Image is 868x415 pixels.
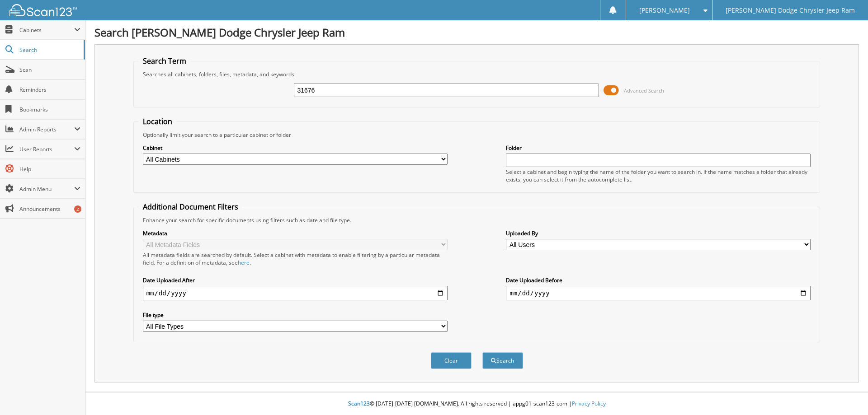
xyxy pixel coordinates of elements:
label: Folder [506,144,811,152]
div: Optionally limit your search to a particular cabinet or folder [138,131,816,139]
span: Announcements [19,205,80,213]
div: Searches all cabinets, folders, files, metadata, and keywords [138,70,816,78]
iframe: Chat Widget [823,372,868,415]
label: Date Uploaded Before [506,276,811,284]
span: [PERSON_NAME] [639,8,690,13]
span: Admin Reports [19,126,74,133]
input: end [506,286,811,300]
div: All metadata fields are searched by default. Select a cabinet with metadata to enable filtering b... [143,251,448,266]
span: Admin Menu [19,185,74,193]
button: Search [482,352,523,369]
div: Select a cabinet and begin typing the name of the folder you want to search in. If the name match... [506,168,811,183]
label: Cabinet [143,144,448,152]
label: Uploaded By [506,229,811,237]
span: Bookmarks [19,106,80,113]
div: © [DATE]-[DATE] [DOMAIN_NAME]. All rights reserved | appg01-scan123-com | [85,393,868,415]
span: Help [19,165,80,173]
input: start [143,286,448,300]
button: Clear [431,352,472,369]
legend: Search Term [138,56,191,66]
label: Date Uploaded After [143,276,448,284]
legend: Additional Document Filters [138,202,243,212]
div: Enhance your search for specific documents using filters such as date and file type. [138,216,816,224]
label: File type [143,311,448,319]
span: User Reports [19,145,74,153]
img: scan123-logo-white.svg [9,4,77,16]
span: Advanced Search [624,87,664,94]
a: here [238,259,250,266]
label: Metadata [143,229,448,237]
span: Search [19,46,79,54]
a: Privacy Policy [572,400,606,407]
span: Cabinets [19,26,74,34]
div: 2 [74,205,81,213]
span: Scan123 [348,400,370,407]
h1: Search [PERSON_NAME] Dodge Chrysler Jeep Ram [94,25,859,40]
legend: Location [138,117,177,126]
span: [PERSON_NAME] Dodge Chrysler Jeep Ram [726,8,855,13]
span: Reminders [19,86,80,93]
span: Scan [19,66,80,74]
